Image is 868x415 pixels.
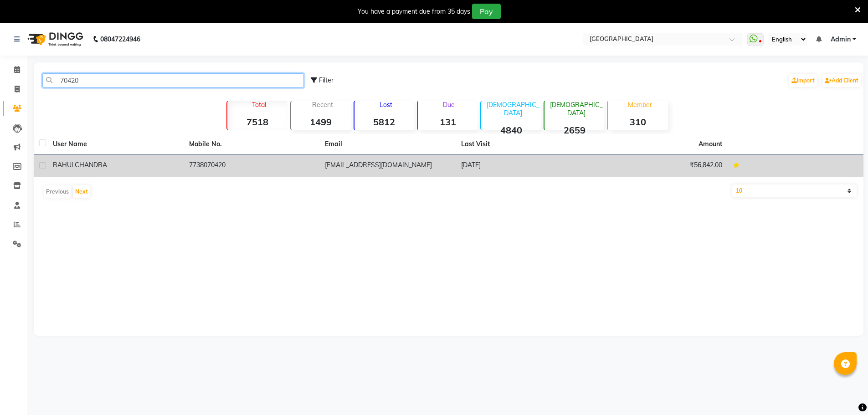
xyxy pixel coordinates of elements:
p: Due [420,101,478,109]
td: [DATE] [456,155,592,177]
p: [DEMOGRAPHIC_DATA] [548,101,604,117]
a: Add Client [822,74,861,87]
th: Amount [693,134,728,154]
span: CHANDRA [75,161,107,169]
td: ₹56,842.00 [591,155,728,177]
span: RAHUL [53,161,75,169]
th: User Name [47,134,184,155]
strong: 2659 [544,124,604,136]
span: Admin [831,35,851,44]
b: 08047224946 [100,26,140,52]
th: Email [319,134,456,155]
strong: 5812 [354,116,414,128]
strong: 131 [418,116,478,128]
a: Import [789,74,817,87]
td: [EMAIL_ADDRESS][DOMAIN_NAME] [319,155,456,177]
th: Last Visit [456,134,592,155]
img: logo [23,26,86,52]
p: Member [611,101,668,109]
strong: 4840 [481,124,541,136]
button: Pay [472,4,501,19]
strong: 310 [608,116,668,128]
p: [DEMOGRAPHIC_DATA] [485,101,541,117]
p: Lost [358,101,414,109]
td: 7738070420 [184,155,320,177]
span: Filter [319,76,334,84]
div: You have a payment due from 35 days [358,7,470,16]
p: Recent [295,101,351,109]
input: Search by Name/Mobile/Email/Code [42,73,304,87]
button: Next [73,185,90,198]
th: Mobile No. [184,134,320,155]
p: Total [231,101,287,109]
strong: 7518 [227,116,287,128]
strong: 1499 [291,116,351,128]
